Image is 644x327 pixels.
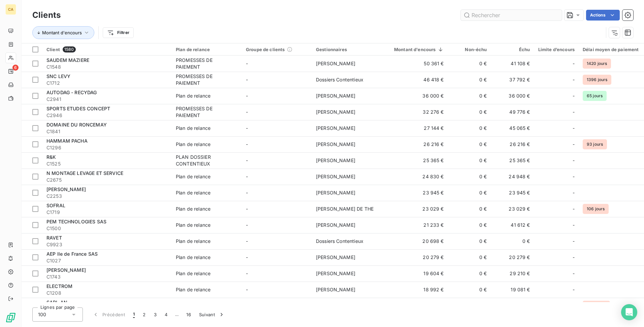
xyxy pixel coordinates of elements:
td: 20 279 € [491,249,534,265]
span: [PERSON_NAME] [316,93,355,99]
td: 0 € [448,72,491,88]
div: Montant d'encours [386,47,444,52]
button: 3 [150,307,161,322]
td: 50 361 € [382,56,448,72]
span: - [246,270,248,276]
div: Échu [495,47,530,52]
div: Plan de relance [176,189,211,196]
span: - [246,174,248,179]
span: - [246,61,248,66]
span: C1719 [46,209,168,216]
td: 41 108 € [491,56,534,72]
span: … [171,309,182,320]
td: 20 279 € [382,249,448,265]
td: 0 € [448,185,491,201]
span: 93 jours [583,139,607,149]
button: Actions [586,10,620,21]
button: Montant d'encours [32,26,94,39]
span: C2253 [46,193,168,199]
div: CA [5,4,16,15]
span: [PERSON_NAME] [316,174,355,179]
td: 0 € [448,88,491,104]
span: - [573,173,575,180]
button: Suivant [195,307,229,322]
td: 0 € [448,104,491,120]
td: 0 € [448,136,491,152]
td: 0 € [448,249,491,265]
button: 1 [129,307,139,322]
span: C1525 [46,160,168,167]
td: 0 € [448,233,491,249]
span: SAUDEM MAZIERE [46,57,89,63]
div: Plan de relance [176,222,211,228]
span: C1743 [46,274,168,280]
td: 36 000 € [491,88,534,104]
span: SARL AN [46,299,67,305]
span: C1296 [46,144,168,151]
button: Filtrer [103,27,134,38]
td: 46 418 € [382,72,448,88]
td: 18 992 € [382,282,448,298]
td: 0 € [448,282,491,298]
td: 16 937 € [382,298,448,314]
span: - [573,286,575,293]
div: Plan de relance [176,47,238,52]
span: C2946 [46,112,168,119]
td: 26 216 € [382,136,448,152]
button: Précédent [88,307,129,322]
span: 1580 [63,46,76,52]
span: - [573,222,575,228]
span: - [246,206,248,212]
span: C1500 [46,225,168,232]
span: - [246,190,248,195]
span: - [246,254,248,260]
td: 23 945 € [382,185,448,201]
span: [PERSON_NAME] DE THE [316,206,374,212]
span: 1396 jours [583,75,612,85]
span: 106 jours [583,204,609,214]
td: 29 210 € [491,265,534,282]
td: 0 € [448,120,491,136]
span: C2941 [46,96,168,103]
td: 0 € [448,169,491,185]
button: 4 [161,307,171,322]
div: PROMESSES DE PAIEMENT [176,57,238,70]
div: PROMESSES DE PAIEMENT [176,105,238,119]
span: C1208 [46,290,168,296]
td: 20 698 € [382,233,448,249]
span: Montant d'encours [42,30,82,35]
td: 40 360 € [491,298,534,314]
span: [PERSON_NAME] [46,267,86,273]
span: - [246,287,248,292]
td: 0 € [448,217,491,233]
div: Plan de relance [176,238,211,245]
span: Dossiers Contentieux [316,77,363,82]
span: AUTODAG - RECYDAG [46,89,97,95]
span: N MONTAGE LEVAGE ET SERVICE [46,170,123,176]
td: 37 792 € [491,72,534,88]
span: SNC LEVY [46,73,70,79]
td: 27 144 € [382,120,448,136]
span: 6 [12,65,19,71]
div: Plan de relance [176,125,211,132]
td: 25 365 € [491,152,534,169]
td: 0 € [448,152,491,169]
span: Groupe de clients [246,47,285,52]
td: 0 € [448,265,491,282]
td: 23 029 € [491,201,534,217]
div: PLAN DOSSIER CONTENTIEUX [176,154,238,167]
span: - [246,77,248,82]
span: [PERSON_NAME] [316,109,355,115]
span: - [573,238,575,245]
td: 24 948 € [491,169,534,185]
span: [PERSON_NAME] [316,141,355,147]
span: RAVET [46,235,62,241]
span: - [573,189,575,196]
span: C1841 [46,128,168,135]
span: - [246,238,248,244]
span: - [573,206,575,212]
span: - [573,109,575,115]
span: SOFRAL [46,203,65,208]
span: [PERSON_NAME] [316,222,355,228]
span: - [246,222,248,228]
